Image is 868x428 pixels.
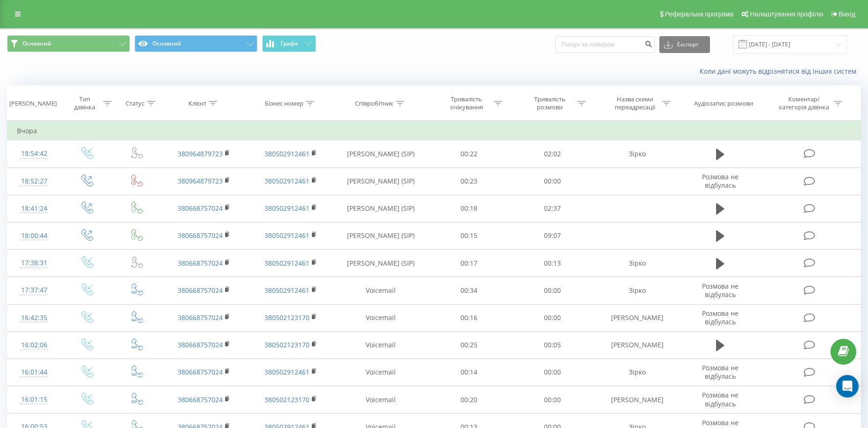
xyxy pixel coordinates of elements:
[264,313,309,322] a: 380502123170
[511,140,594,168] td: 02:02
[334,222,427,249] td: [PERSON_NAME] (SIP)
[178,176,223,185] a: 380964879723
[178,340,223,349] a: 380668757024
[702,309,739,326] span: Розмова не відбулась
[610,95,660,111] div: Назва схеми переадресації
[23,40,51,47] span: Основний
[427,250,511,277] td: 00:17
[702,282,739,299] span: Розмова не відбулась
[17,336,51,354] div: 16:02:06
[264,286,309,295] a: 380502912461
[750,10,823,18] span: Налаштування профілю
[17,281,51,299] div: 17:37:47
[264,259,309,267] a: 380502912461
[334,140,427,168] td: [PERSON_NAME] (SIP)
[126,99,144,107] div: Статус
[178,395,223,404] a: 380668757024
[594,386,680,413] td: [PERSON_NAME]
[594,304,680,331] td: [PERSON_NAME]
[334,250,427,277] td: [PERSON_NAME] (SIP)
[594,250,680,277] td: Зірко
[665,10,734,18] span: Реферальна програма
[511,168,594,195] td: 00:00
[280,40,299,47] span: Графік
[17,145,51,163] div: 18:54:42
[135,35,257,52] button: Основний
[702,390,739,408] span: Розмова не відбулась
[511,195,594,222] td: 02:37
[17,227,51,245] div: 18:00:44
[264,231,309,240] a: 380502912461
[178,286,223,295] a: 380668757024
[441,95,491,111] div: Тривалість очікування
[511,250,594,277] td: 00:13
[264,204,309,213] a: 380502912461
[17,172,51,191] div: 18:52:27
[702,363,739,381] span: Розмова не відбулась
[334,304,427,331] td: Voicemail
[694,99,753,107] div: Аудіозапис розмови
[265,99,303,107] div: Бізнес номер
[839,10,855,18] span: Вихід
[189,99,206,107] div: Клієнт
[178,367,223,376] a: 380668757024
[178,313,223,322] a: 380668757024
[262,35,316,52] button: Графік
[427,331,511,359] td: 00:25
[178,149,223,158] a: 380964879723
[9,99,57,107] div: [PERSON_NAME]
[264,367,309,376] a: 380502912461
[264,176,309,185] a: 380502912461
[594,359,680,386] td: Зірко
[7,35,130,52] button: Основний
[511,331,594,359] td: 00:05
[17,309,51,327] div: 16:42:35
[427,386,511,413] td: 00:20
[555,36,655,53] input: Пошук за номером
[427,304,511,331] td: 00:16
[17,390,51,409] div: 16:01:15
[264,340,309,349] a: 380502123170
[355,99,393,107] div: Співробітник
[17,254,51,272] div: 17:38:31
[178,259,223,267] a: 380668757024
[17,363,51,382] div: 16:01:44
[427,195,511,222] td: 00:18
[511,277,594,304] td: 00:00
[525,95,575,111] div: Тривалість розмови
[334,195,427,222] td: [PERSON_NAME] (SIP)
[427,277,511,304] td: 00:34
[594,140,680,168] td: Зірко
[427,222,511,249] td: 00:15
[594,331,680,359] td: [PERSON_NAME]
[334,359,427,386] td: Voicemail
[777,95,831,111] div: Коментар/категорія дзвінка
[511,386,594,413] td: 00:00
[264,149,309,158] a: 380502912461
[69,95,101,111] div: Тип дзвінка
[511,222,594,249] td: 09:07
[594,277,680,304] td: Зірко
[427,140,511,168] td: 00:22
[17,199,51,218] div: 18:41:24
[511,304,594,331] td: 00:00
[700,67,861,76] a: Коли дані можуть відрізнятися вiд інших систем
[8,122,861,140] td: Вчора
[264,395,309,404] a: 380502123170
[427,359,511,386] td: 00:14
[178,231,223,240] a: 380668757024
[511,359,594,386] td: 00:00
[334,386,427,413] td: Voicemail
[334,168,427,195] td: [PERSON_NAME] (SIP)
[334,331,427,359] td: Voicemail
[427,168,511,195] td: 00:23
[334,277,427,304] td: Voicemail
[659,36,710,53] button: Експорт
[178,204,223,213] a: 380668757024
[702,172,739,190] span: Розмова не відбулась
[836,375,859,397] div: Open Intercom Messenger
